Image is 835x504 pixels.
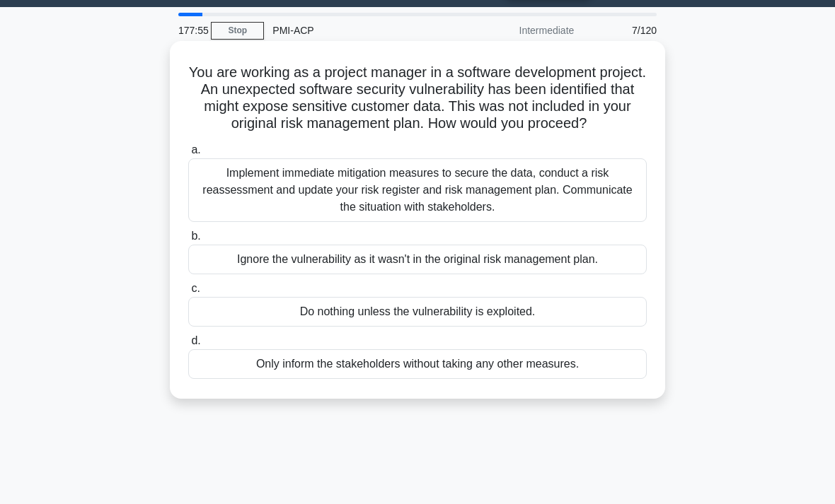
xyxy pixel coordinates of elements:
[459,16,582,45] div: Intermediate
[188,349,647,379] div: Only inform the stakeholders without taking any other measures.
[188,158,647,222] div: Implement immediate mitigation measures to secure the data, conduct a risk reassessment and updat...
[211,22,264,40] a: Stop
[188,245,647,274] div: Ignore the vulnerability as it wasn't in the original risk management plan.
[191,282,200,294] span: c.
[170,16,211,45] div: 177:55
[191,230,200,242] span: b.
[187,64,648,133] h5: You are working as a project manager in a software development project. An unexpected software se...
[582,16,665,45] div: 7/120
[191,334,200,346] span: d.
[191,143,200,156] span: a.
[188,297,647,327] div: Do nothing unless the vulnerability is exploited.
[264,16,459,45] div: PMI-ACP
